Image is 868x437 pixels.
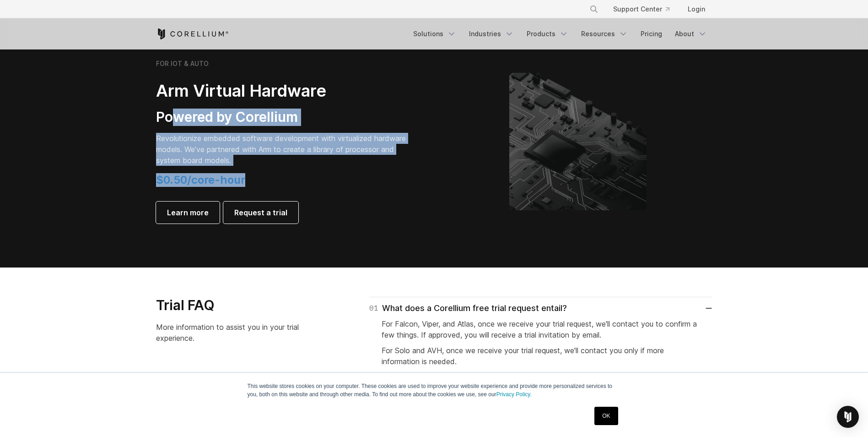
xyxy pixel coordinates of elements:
div: Navigation Menu [408,26,712,42]
a: Solutions [408,26,462,42]
a: Request a trial [223,202,298,224]
a: Corellium Home [156,28,229,39]
h6: FOR IOT & AUTO [156,60,209,68]
h3: Trial FAQ [156,297,317,314]
a: Products [521,26,574,42]
p: This website stores cookies on your computer. These cookies are used to improve your website expe... [248,382,621,399]
a: Login [680,1,712,17]
h3: Powered by Corellium [156,109,412,126]
a: Resources [576,26,633,42]
a: 01What does a Corellium free trial request entail? [369,302,712,315]
span: 01 [369,302,378,315]
p: Revolutionize embedded software development with virtualized hardware models. We've partnered wit... [156,133,412,166]
span: Request a trial [234,207,287,218]
a: OK [594,407,618,425]
span: For Solo and AVH, once we receive your trial request, we'll contact you only if more information ... [382,346,664,366]
span: $0.50/core-hour [156,173,245,186]
a: Support Center [606,1,677,17]
h2: Arm Virtual Hardware [156,81,412,101]
a: About [669,26,712,42]
span: For Falcon, Viper, and Atlas, once we receive your trial request, we'll contact you to confirm a ... [382,319,697,339]
a: Pricing [635,26,668,42]
span: Learn more [167,207,209,218]
img: Corellium's ARM Virtual Hardware Platform [509,73,647,210]
a: Learn more [156,202,220,224]
div: What does a Corellium free trial request entail? [369,302,567,315]
a: Privacy Policy. [496,391,532,398]
button: Search [586,1,602,17]
a: Industries [464,26,519,42]
p: More information to assist you in your trial experience. [156,322,317,344]
div: Navigation Menu [578,1,712,17]
div: Open Intercom Messenger [837,406,859,428]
